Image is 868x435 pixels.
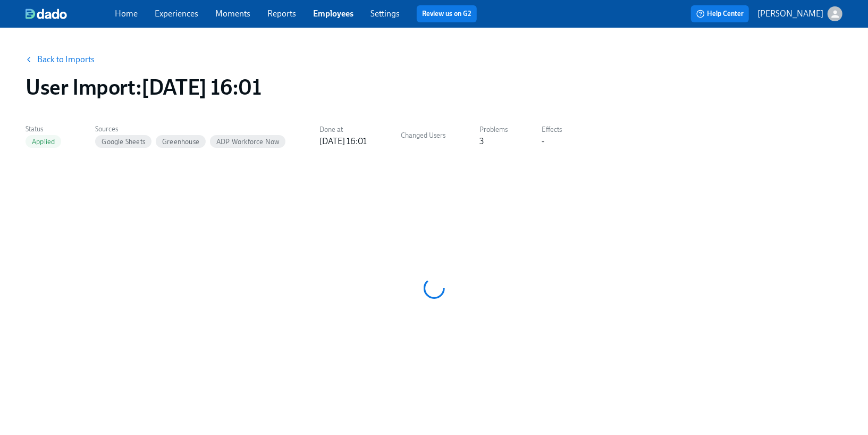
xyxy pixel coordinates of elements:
[757,8,823,20] p: [PERSON_NAME]
[115,9,138,19] a: Home
[401,130,445,141] label: Changed Users
[19,49,102,70] button: Back to Imports
[417,5,477,22] button: Review us on G2
[542,136,544,147] div: -
[319,124,367,136] label: Done at
[37,54,95,65] a: Back to Imports
[319,136,367,147] div: [DATE] 16:01
[691,5,749,22] button: Help Center
[479,136,484,147] div: 3
[155,9,198,19] a: Experiences
[313,9,353,19] a: Employees
[267,9,296,19] a: Reports
[95,138,151,146] span: Google Sheets
[26,9,115,19] a: dado
[370,9,400,19] a: Settings
[210,138,285,146] span: ADP Workforce Now
[26,123,61,135] label: Status
[26,74,261,100] h1: User Import : [DATE] 16:01
[26,138,61,146] span: Applied
[95,123,285,135] label: Sources
[696,9,744,19] span: Help Center
[757,6,842,21] button: [PERSON_NAME]
[542,124,562,136] label: Effects
[215,9,250,19] a: Moments
[156,138,206,146] span: Greenhouse
[26,9,67,19] img: dado
[422,9,471,19] a: Review us on G2
[479,124,508,136] label: Problems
